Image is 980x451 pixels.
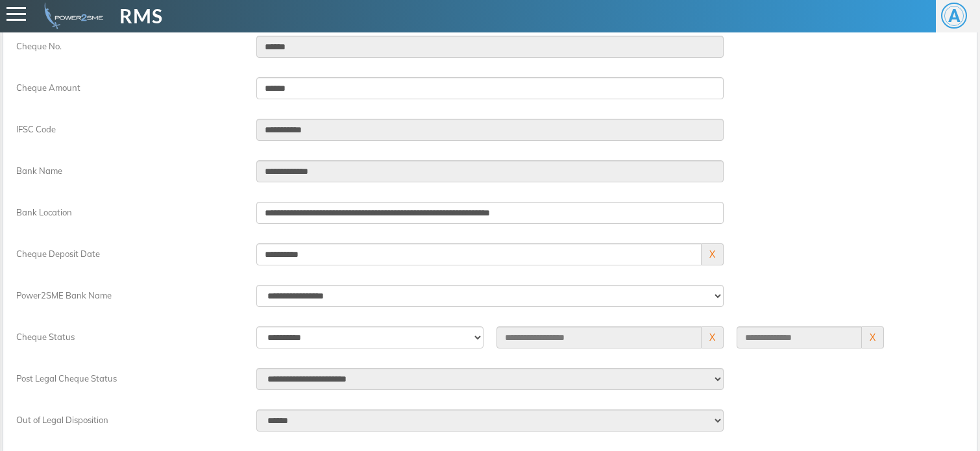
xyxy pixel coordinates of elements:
label: Bank Name [10,160,250,177]
a: X [870,332,876,343]
a: X [709,249,715,260]
label: Power2SME Bank Name [10,285,250,302]
span: A [941,3,967,29]
a: X [709,332,715,343]
label: Out of Legal Disposition [10,409,250,426]
span: RMS [119,2,163,30]
label: Bank Location [10,202,250,219]
label: Cheque Deposit Date [10,243,250,260]
img: admin [39,3,103,29]
label: Cheque Amount [10,77,250,94]
label: Cheque Status [10,326,250,343]
label: Cheque No. [10,36,250,53]
label: Post Legal Cheque Status [10,368,250,385]
label: IFSC Code [10,119,250,136]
